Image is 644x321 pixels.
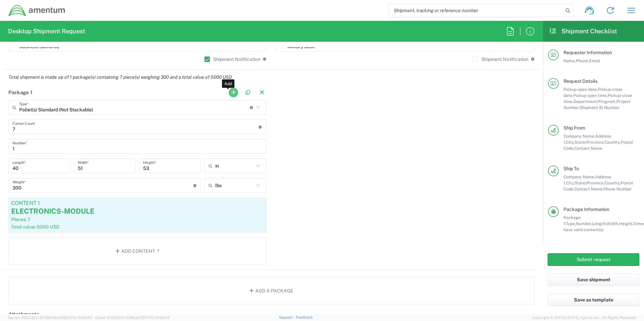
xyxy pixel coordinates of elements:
[279,315,296,319] a: Support
[8,277,535,305] button: Add a Package
[563,166,579,171] span: Ship To
[574,186,603,191] span: Contact Name,
[592,221,607,226] span: Length,
[549,27,617,35] h2: Shipment Checklist
[11,216,264,222] div: Pieces: 7
[576,58,589,63] span: Phone,
[563,78,598,84] span: Request Details
[3,74,237,80] em: Total shipment is made up of 1 package(s) containing 7 piece(s) weighing 300 and a total value of...
[566,140,575,145] span: City,
[563,58,576,63] span: Name,
[11,224,264,230] div: Total value: 5000 USD
[566,221,576,226] span: Type,
[548,294,639,306] button: Save as template
[204,57,260,62] label: Shipment Notification
[548,253,639,266] button: Submit request
[607,221,619,226] span: Width,
[11,200,264,206] div: Content 1
[573,93,608,98] span: Pickup open time,
[563,125,585,131] span: Ship From
[576,221,592,226] span: Number,
[605,180,621,185] span: Country,
[563,87,598,92] span: Pickup open date,
[580,105,620,110] span: Shipment ID Number
[8,4,66,17] img: dyncorp
[473,57,528,62] label: Shipment Notification
[603,186,632,191] span: Phone Number
[142,316,169,320] span: [DATE] 10:52:44
[563,174,595,179] span: Company Name,
[389,4,563,17] input: Shipment, tracking or reference number
[575,180,605,185] span: State/Province,
[8,27,85,35] h2: Desktop Shipment Request
[11,206,264,216] div: ELECTRONICS-MODULE
[8,311,39,318] h2: Attachments
[563,215,581,226] span: Package 1:
[605,140,621,145] span: Country,
[563,134,595,139] span: Company Name,
[575,140,605,145] span: State/Province,
[65,316,92,320] span: [DATE] 10:43:43
[574,146,602,151] span: Contact Name
[8,89,32,96] h2: Package 1
[589,58,600,63] span: Email
[566,180,575,185] span: City,
[573,99,616,104] span: Department/Program,
[296,315,313,319] a: Feedback
[8,316,92,320] span: Server: 2025.20.0-970904bc0f3
[532,315,636,321] span: Copyright © [DATE]-[DATE] Agistix Inc., All Rights Reserved
[95,316,169,320] span: Client: 2025.20.0-035ba07
[619,221,633,226] span: Height,
[563,207,609,212] span: Package Information
[8,237,266,265] button: Add Content*
[563,50,612,55] span: Requester Information
[548,274,639,286] button: Save shipment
